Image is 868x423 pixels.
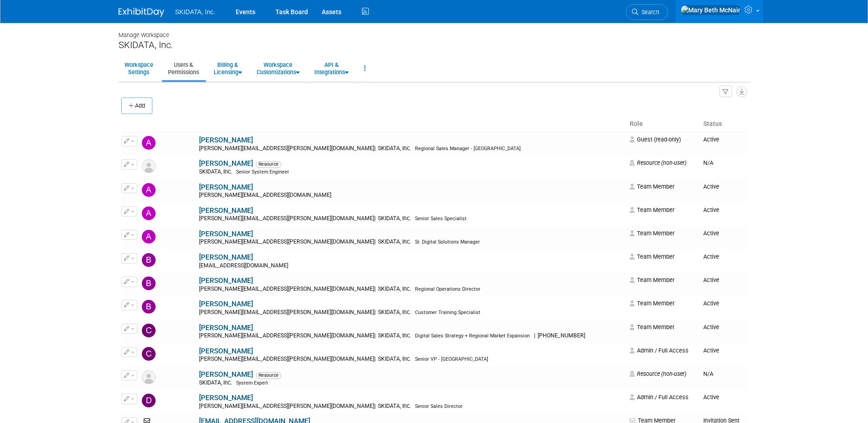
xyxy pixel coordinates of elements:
span: | [374,215,376,222]
span: Active [703,136,719,143]
span: Active [703,394,719,401]
div: Manage Workspace [119,23,750,39]
div: [PERSON_NAME][EMAIL_ADDRESS][PERSON_NAME][DOMAIN_NAME] [199,403,624,410]
div: [PERSON_NAME][EMAIL_ADDRESS][PERSON_NAME][DOMAIN_NAME] [199,309,624,316]
span: [PHONE_NUMBER] [535,332,588,339]
span: | [374,309,376,315]
span: Resource [256,161,281,168]
a: [PERSON_NAME] [199,394,253,402]
span: SKIDATA, Inc. [376,239,414,245]
span: | [374,332,376,339]
div: [PERSON_NAME][EMAIL_ADDRESS][PERSON_NAME][DOMAIN_NAME] [199,332,624,340]
img: Mary Beth McNair [680,5,741,15]
div: [PERSON_NAME][EMAIL_ADDRESS][PERSON_NAME][DOMAIN_NAME] [199,145,624,152]
div: [PERSON_NAME][EMAIL_ADDRESS][PERSON_NAME][DOMAIN_NAME] [199,215,624,222]
img: Resource [142,159,156,173]
span: SKIDATA, Inc. [376,403,414,409]
a: [PERSON_NAME] [199,183,253,191]
span: | [374,239,376,245]
span: Search [638,9,659,16]
span: Active [703,277,719,283]
a: WorkspaceSettings [119,57,159,80]
img: Christopher Archer [142,347,156,361]
span: N/A [703,370,713,377]
span: | [534,332,535,339]
span: Guest (read-only) [630,136,681,143]
span: SKIDATA, Inc. [199,168,235,175]
span: N/A [703,159,713,166]
span: SKIDATA, Inc. [376,145,414,152]
div: [PERSON_NAME][EMAIL_ADDRESS][DOMAIN_NAME] [199,192,624,199]
span: Digital Sales Strategy + Regional Market Expansion [415,333,530,339]
a: [PERSON_NAME] [199,324,253,332]
a: WorkspaceCustomizations [251,57,306,80]
div: [PERSON_NAME][EMAIL_ADDRESS][PERSON_NAME][DOMAIN_NAME] [199,239,624,246]
span: Senior System Engineer [236,169,289,175]
span: Team Member [630,206,674,213]
img: Resource [142,370,156,384]
a: API &Integrations [308,57,355,80]
a: Users &Permissions [162,57,205,80]
span: Team Member [630,253,674,260]
a: Billing &Licensing [208,57,248,80]
span: | [374,356,376,362]
span: Team Member [630,230,674,237]
span: SKIDATA, Inc. [175,8,216,16]
span: Customer Training Specialist [415,309,480,315]
span: Active [703,206,719,213]
a: [PERSON_NAME] [199,300,253,308]
button: Add [121,98,152,114]
img: Damon Kessler [142,394,156,407]
span: Team Member [630,300,674,307]
span: Team Member [630,277,674,283]
a: [PERSON_NAME] [199,253,253,261]
img: Becky Fox [142,253,156,267]
img: Brenda Shively [142,300,156,314]
span: SKIDATA, Inc. [376,309,414,315]
span: Regional Operations Director [415,286,480,292]
span: Senior Sales Specialist [415,216,467,222]
div: [PERSON_NAME][EMAIL_ADDRESS][PERSON_NAME][DOMAIN_NAME] [199,286,624,293]
span: Admin / Full Access [630,394,689,401]
span: Active [703,347,719,354]
img: Andreas Kranabetter [142,183,156,197]
a: [PERSON_NAME] [199,347,253,355]
span: SKIDATA, Inc. [376,332,414,339]
img: Carly Jansen [142,324,156,337]
span: SKIDATA, Inc. [376,215,414,222]
a: [PERSON_NAME] [199,136,253,144]
a: [PERSON_NAME] [199,230,253,238]
span: Senior VP - [GEOGRAPHIC_DATA] [415,356,488,362]
span: System Expert [236,380,268,386]
span: Active [703,183,719,190]
img: Andy Shenberger [142,230,156,244]
a: [PERSON_NAME] [199,277,253,285]
img: Aaron Siebert [142,136,156,150]
img: Bill Herman [142,277,156,290]
span: | [374,403,376,409]
span: Team Member [630,183,674,190]
span: Active [703,324,719,331]
img: Andy Hennessey [142,206,156,220]
th: Status [700,116,747,132]
a: [PERSON_NAME] [199,370,253,379]
div: [EMAIL_ADDRESS][DOMAIN_NAME] [199,262,624,270]
span: Active [703,300,719,307]
a: [PERSON_NAME] [199,159,253,168]
div: [PERSON_NAME][EMAIL_ADDRESS][PERSON_NAME][DOMAIN_NAME] [199,356,624,363]
span: Team Member [630,324,674,331]
span: SKIDATA, Inc. [199,380,235,386]
span: Resource (non-user) [630,370,686,377]
span: Senior Sales Director [415,403,463,409]
span: Regional Sales Manager - [GEOGRAPHIC_DATA] [415,146,521,152]
span: Active [703,230,719,237]
span: SKIDATA, Inc. [376,356,414,362]
span: Sr. Digital Solutions Manager [415,239,480,245]
span: | [374,145,376,152]
img: ExhibitDay [119,8,164,17]
span: Resource [256,372,281,379]
span: Admin / Full Access [630,347,689,354]
a: Search [626,4,668,20]
th: Role [626,116,699,132]
span: SKIDATA, Inc. [376,286,414,292]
